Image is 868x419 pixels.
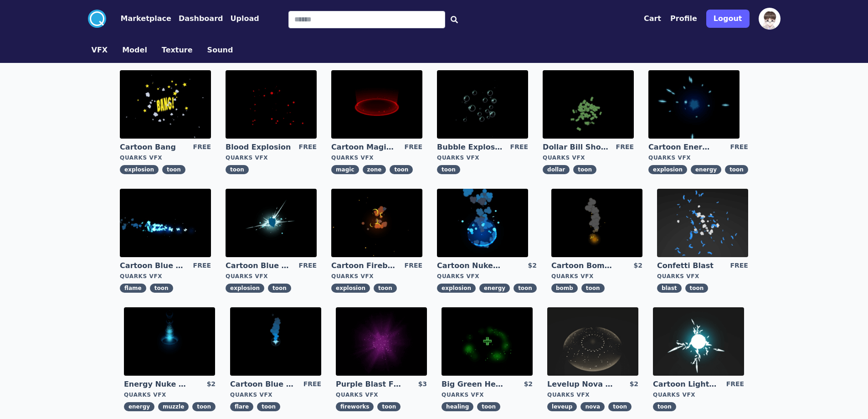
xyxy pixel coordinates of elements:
[653,402,676,411] span: toon
[226,284,264,293] span: explosion
[257,402,280,411] span: toon
[437,284,476,293] span: explosion
[657,189,748,257] img: imgAlt
[437,142,503,152] a: Bubble Explosion
[547,402,577,411] span: leveup
[442,307,533,376] img: imgAlt
[363,165,386,174] span: zone
[299,142,317,152] div: FREE
[730,142,748,152] div: FREE
[514,284,537,293] span: toon
[670,13,697,24] button: Profile
[437,273,537,280] div: Quarks VFX
[150,284,173,293] span: toon
[120,261,185,271] a: Cartoon Blue Flamethrower
[405,261,422,271] div: FREE
[122,45,147,56] button: Model
[331,154,422,161] div: Quarks VFX
[374,284,397,293] span: toon
[162,165,185,174] span: toon
[120,284,146,293] span: flame
[543,70,634,139] img: imgAlt
[299,261,317,271] div: FREE
[442,391,533,398] div: Quarks VFX
[653,307,744,376] img: imgAlt
[120,165,159,174] span: explosion
[653,379,719,389] a: Cartoon Lightning Ball
[657,284,682,293] span: blast
[120,70,211,139] img: imgAlt
[543,165,570,174] span: dollar
[543,154,634,161] div: Quarks VFX
[706,6,750,31] a: Logout
[331,142,397,152] a: Cartoon Magic Zone
[437,70,528,139] img: imgAlt
[193,142,211,152] div: FREE
[336,402,374,411] span: fireworks
[331,261,397,271] a: Cartoon Fireball Explosion
[226,189,317,257] img: imgAlt
[331,273,422,280] div: Quarks VFX
[390,165,413,174] span: toon
[226,261,291,271] a: Cartoon Blue Gas Explosion
[226,165,249,174] span: toon
[644,13,661,24] button: Cart
[193,261,211,271] div: FREE
[226,142,291,152] a: Blood Explosion
[442,402,473,411] span: healing
[124,391,216,398] div: Quarks VFX
[418,379,427,389] div: $3
[124,307,215,376] img: imgAlt
[442,379,507,389] a: Big Green Healing Effect
[543,142,608,152] a: Dollar Bill Shower
[573,165,596,174] span: toon
[230,379,296,389] a: Cartoon Blue Flare
[630,379,638,389] div: $2
[303,379,321,389] div: FREE
[230,307,321,376] img: imgAlt
[121,13,171,24] button: Marketplace
[162,45,193,56] button: Texture
[179,13,223,24] button: Dashboard
[437,189,528,257] img: imgAlt
[331,70,422,139] img: imgAlt
[405,142,422,152] div: FREE
[124,402,154,411] span: energy
[616,142,634,152] div: FREE
[551,261,617,271] a: Cartoon Bomb Fuse
[120,154,211,161] div: Quarks VFX
[437,165,460,174] span: toon
[608,402,632,411] span: toon
[580,402,605,411] span: nova
[726,379,744,389] div: FREE
[648,142,714,152] a: Cartoon Energy Explosion
[230,402,253,411] span: flare
[691,165,721,174] span: energy
[547,391,638,398] div: Quarks VFX
[551,284,578,293] span: bomb
[124,379,190,389] a: Energy Nuke Muzzle Flash
[336,379,401,389] a: Purple Blast Fireworks
[336,307,427,376] img: imgAlt
[648,165,687,174] span: explosion
[551,189,642,257] img: imgAlt
[230,13,259,24] button: Upload
[192,402,216,411] span: toon
[171,13,223,24] a: Dashboard
[633,261,642,271] div: $2
[288,11,445,28] input: Search
[115,45,154,56] a: Model
[226,273,317,280] div: Quarks VFX
[331,284,370,293] span: explosion
[551,273,642,280] div: Quarks VFX
[226,70,317,139] img: imgAlt
[223,13,259,24] a: Upload
[725,165,748,174] span: toon
[226,154,317,161] div: Quarks VFX
[437,261,503,271] a: Cartoon Nuke Energy Explosion
[84,45,115,56] a: VFX
[230,391,321,398] div: Quarks VFX
[657,273,748,280] div: Quarks VFX
[685,284,709,293] span: toon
